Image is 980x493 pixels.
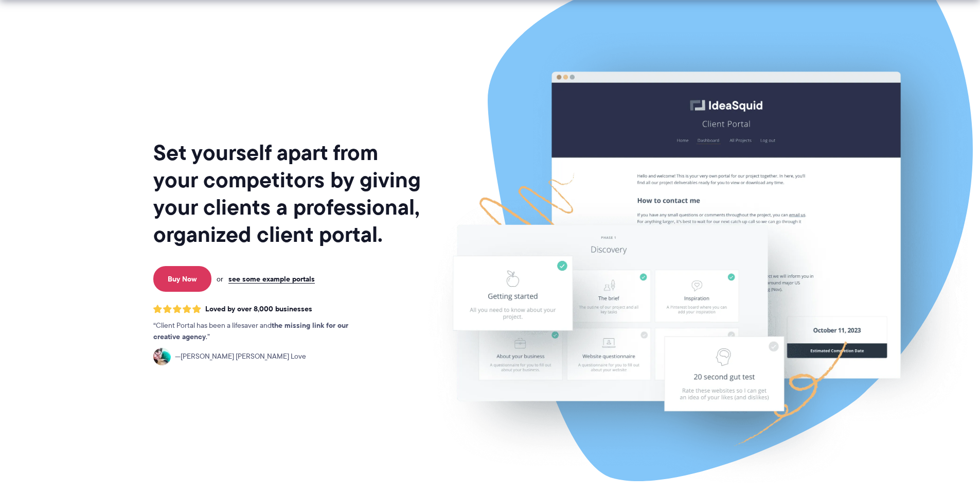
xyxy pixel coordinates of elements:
[217,274,223,284] span: or
[205,305,312,313] span: Loved by over 8,000 businesses
[153,320,369,343] p: Client Portal has been a lifesaver and .
[228,274,315,284] a: see some example portals
[153,320,348,342] strong: the missing link for our creative agency
[153,139,423,248] h1: Set yourself apart from your competitors by giving your clients a professional, organized client ...
[153,266,211,292] a: Buy Now
[175,351,306,362] span: [PERSON_NAME] [PERSON_NAME] Love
